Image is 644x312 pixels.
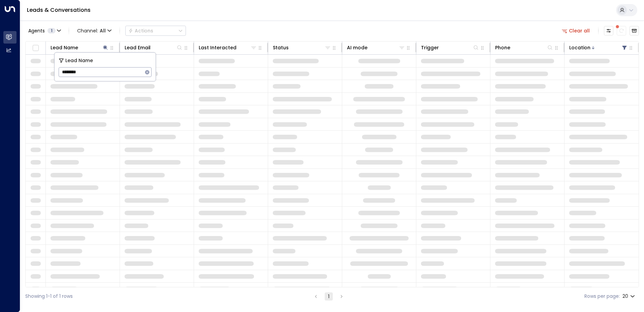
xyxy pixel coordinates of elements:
div: Showing 1-1 of 1 rows [25,293,73,300]
div: Button group with a nested menu [125,26,186,36]
div: 20 [622,291,636,301]
span: All [100,28,106,33]
button: Channel:All [74,26,114,35]
button: Archived Leads [630,26,639,35]
div: Trigger [421,44,439,52]
div: Last Interacted [199,44,236,52]
div: AI mode [347,44,405,52]
a: Leads & Conversations [27,6,91,14]
div: Lead Name [51,44,78,52]
div: Location [569,44,628,52]
button: Agents1 [25,26,63,35]
span: Channel: [74,26,114,35]
div: Phone [495,44,510,52]
span: Agents [28,28,45,33]
div: Actions [128,28,153,34]
div: Lead Email [125,44,151,52]
div: Status [273,44,331,52]
nav: pagination navigation [312,292,346,301]
div: AI mode [347,44,367,52]
label: Rows per page: [584,293,620,300]
span: There are new threads available. Refresh the grid to view the latest updates. [617,26,626,35]
div: Lead Email [125,44,183,52]
button: Customize [604,26,613,35]
button: Clear all [559,26,593,35]
div: Location [569,44,590,52]
span: Lead Name [65,57,93,64]
div: Trigger [421,44,479,52]
button: page 1 [325,292,333,301]
span: 1 [47,28,56,33]
div: Lead Name [51,44,109,52]
div: Last Interacted [199,44,257,52]
div: Phone [495,44,553,52]
div: Status [273,44,289,52]
button: Actions [125,26,186,36]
